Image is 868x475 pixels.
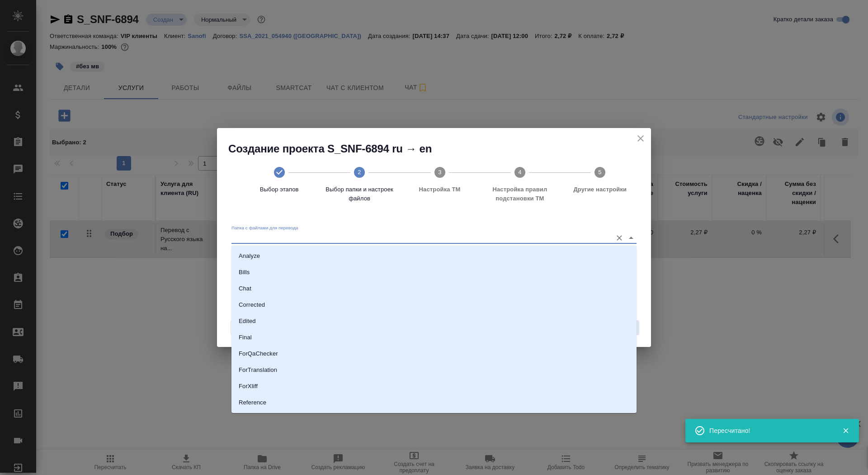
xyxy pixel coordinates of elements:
[239,268,250,277] p: Bills
[613,232,626,244] button: Очистить
[243,185,316,194] span: Выбор этапов
[239,398,266,407] p: Reference
[239,366,277,375] p: ForTranslation
[239,382,258,391] p: ForXliff
[323,185,396,203] span: Выбор папки и настроек файлов
[625,232,637,244] button: Close
[709,426,829,435] div: Пересчитано!
[518,169,521,176] text: 4
[231,226,298,230] label: Папка с файлами для перевода
[403,185,476,194] span: Настройка ТМ
[836,427,855,435] button: Закрыть
[564,185,637,194] span: Другие настройки
[239,349,278,358] p: ForQaChecker
[228,142,651,156] h2: Создание проекта S_SNF-6894 ru → en
[483,185,556,203] span: Настройка правил подстановки TM
[239,300,265,309] p: Corrected
[239,284,251,293] p: Chat
[239,317,256,326] p: Edited
[239,333,252,342] p: Final
[239,252,260,261] p: Analyze
[634,132,647,145] button: close
[358,169,361,176] text: 2
[438,169,441,176] text: 3
[599,169,602,176] text: 5
[231,321,259,335] button: Назад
